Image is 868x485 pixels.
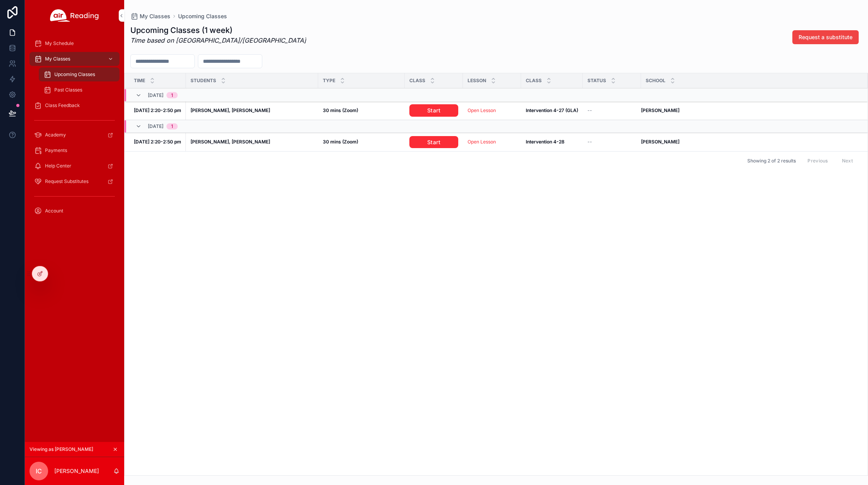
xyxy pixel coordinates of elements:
[45,132,66,138] span: Academy
[29,98,120,112] a: Class Feedback
[178,12,227,20] a: Upcoming Classes
[130,36,306,44] em: Time based on [GEOGRAPHIC_DATA]/[GEOGRAPHIC_DATA]
[29,52,120,66] a: My Classes
[29,36,120,50] a: My Schedule
[409,78,425,84] span: Class
[29,159,120,173] a: Help Center
[191,139,270,145] strong: [PERSON_NAME], [PERSON_NAME]
[587,78,606,84] span: Status
[54,87,82,93] span: Past Classes
[641,139,679,145] strong: [PERSON_NAME]
[39,67,120,81] a: Upcoming Classes
[587,139,636,145] a: --
[641,139,858,145] a: [PERSON_NAME]
[134,139,181,145] strong: [DATE] 2:20-2:50 pm
[323,139,358,145] strong: 30 mins (Zoom)
[323,107,358,113] strong: 30 mins (Zoom)
[191,78,216,84] span: Students
[799,33,852,41] span: Request a substitute
[468,107,516,114] a: Open Lesson
[409,104,458,117] a: Start
[45,102,80,109] span: Class Feedback
[191,107,314,114] a: [PERSON_NAME], [PERSON_NAME]
[45,208,63,214] span: Account
[171,92,173,98] div: 1
[468,139,496,145] a: Open Lesson
[29,204,120,218] a: Account
[134,107,181,113] strong: [DATE] 2:20-2:50 pm
[587,107,592,114] span: --
[134,139,181,145] a: [DATE] 2:20-2:50 pm
[526,139,565,145] strong: Intervention 4-28
[54,467,99,475] p: [PERSON_NAME]
[526,107,578,113] strong: Intervention 4-27 (GLA)
[526,139,578,145] a: Intervention 4-28
[45,56,70,62] span: My Classes
[29,128,120,142] a: Academy
[526,107,578,114] a: Intervention 4-27 (GLA)
[45,147,67,154] span: Payments
[191,139,314,145] a: [PERSON_NAME], [PERSON_NAME]
[468,139,516,145] a: Open Lesson
[45,178,88,185] span: Request Substitutes
[148,123,163,129] span: [DATE]
[50,9,99,22] img: App logo
[792,30,859,44] button: Request a substitute
[36,466,42,476] span: IC
[641,107,679,113] strong: [PERSON_NAME]
[191,107,270,113] strong: [PERSON_NAME], [PERSON_NAME]
[468,78,486,84] span: Lesson
[39,83,120,97] a: Past Classes
[130,12,170,20] a: My Classes
[54,71,95,78] span: Upcoming Classes
[134,107,181,114] a: [DATE] 2:20-2:50 pm
[134,78,145,84] span: Time
[171,123,173,129] div: 1
[587,107,636,114] a: --
[29,446,93,452] span: Viewing as [PERSON_NAME]
[747,158,796,164] span: Showing 2 of 2 results
[45,40,74,47] span: My Schedule
[587,139,592,145] span: --
[29,143,120,157] a: Payments
[646,78,665,84] span: School
[25,31,124,228] div: scrollable content
[409,136,458,148] a: Start
[140,12,170,20] span: My Classes
[468,107,496,113] a: Open Lesson
[323,78,335,84] span: Type
[526,78,542,84] span: Class
[323,139,400,145] a: 30 mins (Zoom)
[148,92,163,98] span: [DATE]
[641,107,858,114] a: [PERSON_NAME]
[29,174,120,188] a: Request Substitutes
[45,163,71,169] span: Help Center
[130,25,306,36] h1: Upcoming Classes (1 week)
[323,107,400,114] a: 30 mins (Zoom)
